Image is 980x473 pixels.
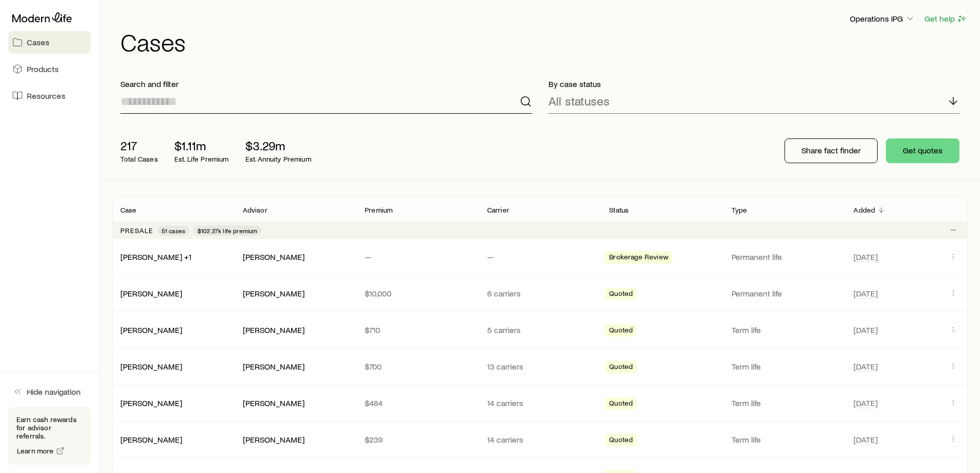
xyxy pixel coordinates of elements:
[27,91,65,101] span: Resources
[120,29,968,54] h1: Cases
[732,434,838,445] p: Term life
[120,288,182,298] a: [PERSON_NAME]
[120,252,191,262] div: [PERSON_NAME] +1
[609,326,633,337] span: Quoted
[487,434,593,445] p: 14 carriers
[120,325,182,335] a: [PERSON_NAME]
[365,288,471,299] p: $10,000
[609,399,633,410] span: Quoted
[120,434,182,444] a: [PERSON_NAME]
[365,325,471,335] p: $710
[8,380,91,403] button: Hide navigation
[243,288,305,299] div: [PERSON_NAME]
[27,387,81,397] span: Hide navigation
[487,252,593,262] p: —
[609,362,633,373] span: Quoted
[801,145,861,155] p: Share fact finder
[243,361,305,372] div: [PERSON_NAME]
[365,398,471,408] p: $484
[120,226,153,235] p: Presale
[850,13,915,24] p: Operations IPG
[243,398,305,409] div: [PERSON_NAME]
[8,84,91,107] a: Resources
[17,447,54,454] span: Learn more
[886,138,959,163] button: Get quotes
[853,398,878,408] span: [DATE]
[27,37,49,47] span: Cases
[487,361,593,372] p: 13 carriers
[120,79,532,89] p: Search and filter
[243,206,268,214] p: Advisor
[120,398,182,409] div: [PERSON_NAME]
[198,226,257,235] span: $102.27k life premium
[853,361,878,372] span: [DATE]
[853,288,878,299] span: [DATE]
[27,64,59,74] span: Products
[609,289,633,300] span: Quoted
[487,325,593,335] p: 5 carriers
[120,361,182,372] div: [PERSON_NAME]
[120,361,182,371] a: [PERSON_NAME]
[243,252,305,262] div: [PERSON_NAME]
[365,361,471,372] p: $700
[243,434,305,445] div: [PERSON_NAME]
[853,434,878,445] span: [DATE]
[174,155,229,163] p: Est. Life Premium
[609,206,629,214] p: Status
[120,252,191,261] a: [PERSON_NAME] +1
[120,325,182,336] div: [PERSON_NAME]
[120,155,158,163] p: Total Cases
[365,434,471,445] p: $239
[732,252,838,262] p: Permanent life
[120,288,182,299] div: [PERSON_NAME]
[245,138,311,153] p: $3.29m
[924,13,968,25] button: Get help
[609,435,633,446] span: Quoted
[487,206,509,214] p: Carrier
[548,79,960,89] p: By case status
[853,325,878,335] span: [DATE]
[365,206,393,214] p: Premium
[120,398,182,408] a: [PERSON_NAME]
[8,58,91,80] a: Products
[8,407,91,465] div: Earn cash rewards for advisor referrals.Learn more
[853,252,878,262] span: [DATE]
[732,398,838,408] p: Term life
[732,206,747,214] p: Type
[243,325,305,336] div: [PERSON_NAME]
[849,13,916,25] button: Operations IPG
[487,398,593,408] p: 14 carriers
[162,226,185,235] span: 51 cases
[732,288,838,299] p: Permanent life
[16,415,82,440] p: Earn cash rewards for advisor referrals.
[120,434,182,445] div: [PERSON_NAME]
[174,138,229,153] p: $1.11m
[120,138,158,153] p: 217
[245,155,311,163] p: Est. Annuity Premium
[487,288,593,299] p: 6 carriers
[853,206,875,214] p: Added
[785,138,878,163] button: Share fact finder
[365,252,471,262] p: —
[548,94,610,108] p: All statuses
[120,206,137,214] p: Case
[732,325,838,335] p: Term life
[732,361,838,372] p: Term life
[8,31,91,54] a: Cases
[609,253,668,264] span: Brokerage Review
